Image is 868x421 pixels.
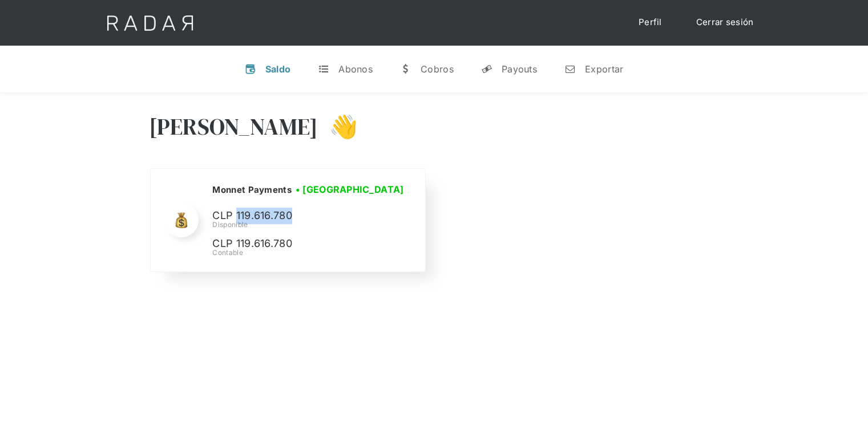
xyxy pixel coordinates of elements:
[318,63,329,75] div: t
[245,63,256,75] div: v
[296,183,404,196] h3: • [GEOGRAPHIC_DATA]
[564,63,576,75] div: n
[585,63,623,75] div: Exportar
[481,63,492,75] div: y
[212,220,407,230] div: Disponible
[212,236,383,252] p: CLP 119.616.780
[338,63,373,75] div: Abonos
[685,11,765,34] a: Cerrar sesión
[421,63,454,75] div: Cobros
[212,208,383,224] p: CLP 119.616.780
[149,112,318,141] h3: [PERSON_NAME]
[502,63,537,75] div: Payouts
[627,11,673,34] a: Perfil
[400,63,411,75] div: w
[318,112,358,141] h3: 👋
[212,248,407,258] div: Contable
[265,63,291,75] div: Saldo
[212,184,292,196] h2: Monnet Payments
